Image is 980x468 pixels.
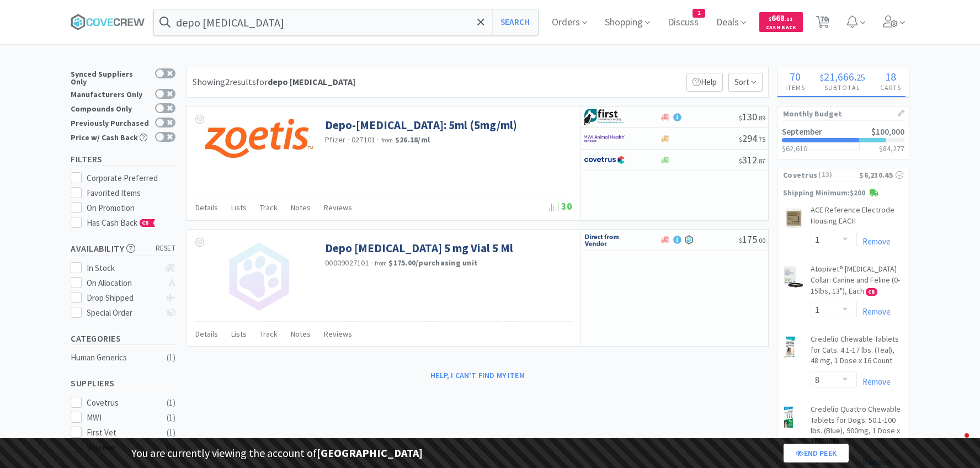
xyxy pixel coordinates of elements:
span: $ [739,236,742,244]
span: 130 [739,110,765,123]
img: c67096674d5b41e1bca769e75293f8dd_19.png [584,232,625,248]
div: MWI [87,411,155,424]
a: Pfizer [325,135,346,145]
span: Lists [231,329,247,339]
img: no_image.png [223,241,295,312]
p: Help [686,73,723,92]
span: 25 [856,72,865,83]
span: 312 [739,153,765,166]
h5: Availability [71,242,175,255]
img: eec9dae82df94063abc5dd067415c917_544088.png [783,266,804,288]
span: 00009027101 [325,258,369,268]
h4: Carts [873,82,909,93]
div: Previously Purchased [71,118,150,127]
div: ( 1 ) [167,426,175,439]
button: Search [492,9,538,35]
a: 70 [812,19,834,29]
span: 84,277 [883,143,904,153]
h2: September [782,127,822,136]
div: Manufacturers Only [71,89,150,98]
div: Special Order [87,306,160,320]
div: Covetrus [87,396,155,410]
a: End Peek [784,444,849,462]
h5: Categories [71,332,175,345]
a: ACE Reference Electrode Housing EACH [811,205,903,231]
a: Depo-[MEDICAL_DATA]: 5ml (5mg/ml) [325,118,517,132]
div: In Stock [87,262,160,275]
span: . 75 [757,135,765,143]
h1: Monthly Budget [783,107,903,121]
strong: $175.00 / purchasing unit [388,258,478,268]
span: . 11 [785,15,793,23]
div: Showing 2 results [193,75,355,89]
h5: Suppliers [71,377,175,390]
span: 21,666 [824,70,854,83]
div: ( 1 ) [167,411,175,424]
span: CB [866,289,877,295]
span: 70 [790,70,801,83]
a: Remove [857,306,891,317]
input: Search by item, sku, manufacturer, ingredient, size... [154,9,538,35]
p: Shipping Minimum: $200 [777,188,909,199]
a: Atopivet® [MEDICAL_DATA] Collar: Canine and Feline (0-15lbs, 13"), Each CB [811,264,903,301]
span: Sort [728,73,763,92]
span: reset [156,243,176,254]
span: Reviews [324,203,352,212]
div: Favorited Items [87,187,176,200]
iframe: Intercom live chat [942,430,969,457]
span: $100,000 [871,126,904,137]
img: 505a7b3505ed4da1830c23b9347a34ea_63533.jpeg [204,118,314,159]
button: Help, I can't find my item [424,366,531,385]
div: ( 1 ) [167,396,175,410]
span: Lists [231,203,247,212]
a: Credelio Quattro Chewable Tablets for Dogs: 50.1-100 lbs. (Blue), 900mg, 1 Dose x 16 Count [811,404,903,451]
div: . [812,71,872,82]
span: Notes [291,329,311,339]
span: $ [769,15,771,23]
span: $62,610 [782,143,807,153]
a: Discuss2 [663,18,703,28]
div: Synced Suppliers Only [71,68,150,86]
span: $ [739,157,742,165]
div: Human Generics [71,351,160,364]
div: Drop Shipped [87,291,160,305]
span: 294 [739,132,765,145]
img: f6b2451649754179b5b4e0c70c3f7cb0_2.png [584,130,625,147]
div: On Promotion [87,201,176,215]
a: September$100,000$62,610$84,277 [777,121,909,159]
span: . 89 [757,114,765,122]
h4: Subtotal [812,82,872,93]
span: Notes [291,203,311,212]
span: . 87 [757,157,765,165]
span: CB [140,220,151,226]
div: Compounds Only [71,103,150,113]
span: 18 [885,70,896,83]
span: for [256,76,355,87]
div: First Vet [87,426,155,439]
span: Track [260,329,278,339]
h5: Filters [71,153,175,166]
a: $668.11Cash Back [759,7,803,37]
span: $ [739,135,742,143]
span: Cash Back [766,25,796,32]
div: $6,230.45 [859,169,903,181]
span: from [381,136,393,144]
span: Reviews [324,329,352,339]
span: · [371,258,373,268]
h4: Items [777,82,812,93]
span: 2 [693,9,705,17]
strong: [GEOGRAPHIC_DATA] [317,446,423,460]
span: Covetrus [783,169,817,181]
a: Remove [857,376,891,387]
img: 868b877fb8c74fc48728056354f79e3c_777170.png [783,406,794,428]
span: Has Cash Back [87,217,156,228]
a: Remove [857,236,891,247]
img: 67d67680309e4a0bb49a5ff0391dcc42_6.png [584,109,625,125]
h3: $ [879,145,904,152]
img: 8a8b543f37fc4013bf5c5bdffe106f0c_39425.png [783,207,804,229]
p: You are currently viewing the account of [131,444,423,462]
strong: depo [MEDICAL_DATA] [268,76,355,87]
a: Depo [MEDICAL_DATA] 5 mg Vial 5 Ml [325,241,513,256]
span: 30 [549,200,572,212]
a: Credelio Chewable Tablets for Cats: 4.1-17 lbs. (Teal), 48 mg, 1 Dose x 16 Count [811,334,903,371]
